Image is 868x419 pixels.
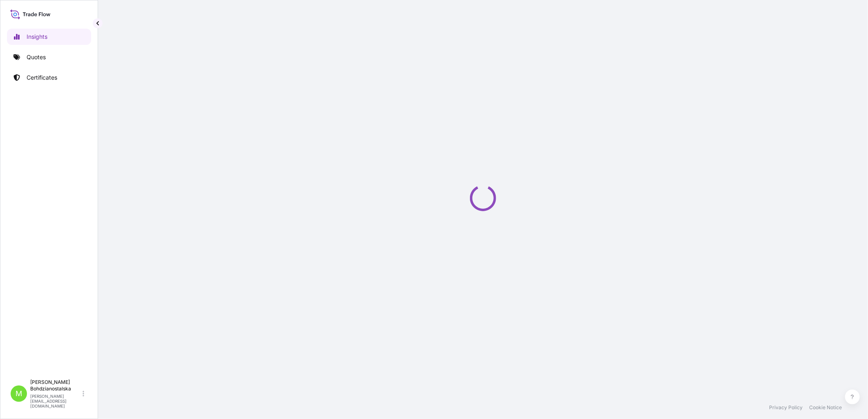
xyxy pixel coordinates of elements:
[809,404,842,411] a: Cookie Notice
[7,49,91,65] a: Quotes
[27,74,57,82] p: Certificates
[30,379,81,392] p: [PERSON_NAME] Bohdzianostalska
[27,33,47,41] p: Insights
[7,69,91,86] a: Certificates
[30,394,81,408] p: [PERSON_NAME][EMAIL_ADDRESS][DOMAIN_NAME]
[7,29,91,45] a: Insights
[27,53,46,61] p: Quotes
[769,404,803,411] a: Privacy Policy
[16,390,22,398] span: M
